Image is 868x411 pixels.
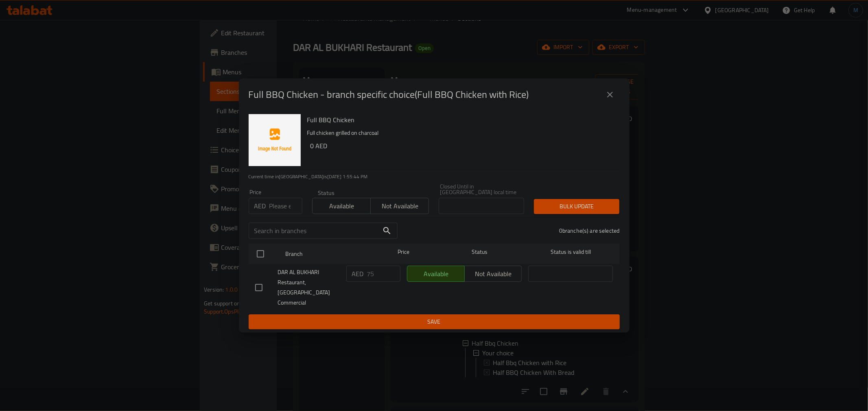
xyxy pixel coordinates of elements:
p: 0 branche(s) are selected [559,227,620,235]
img: Full BBQ Chicken [249,114,301,166]
h6: 0 AED [310,140,613,151]
p: Full chicken grilled on charcoal [307,128,613,138]
button: Save [249,314,620,329]
span: Save [255,317,613,327]
p: Current time in [GEOGRAPHIC_DATA] is [DATE] 1:55:44 PM [249,173,620,180]
button: Not available [370,198,429,214]
input: Search in branches [249,223,379,239]
p: AED [352,269,364,279]
h6: Full BBQ Chicken [307,114,613,125]
button: close [600,85,620,104]
p: AED [254,201,266,211]
h2: Full BBQ Chicken - branch specific choice(Full BBQ Chicken with Rice) [249,88,529,101]
button: Available [312,198,371,214]
span: DAR AL BUKHARI Restaurant, [GEOGRAPHIC_DATA] Commercial [278,267,340,308]
input: Please enter price [269,198,302,214]
span: Price [376,247,431,257]
span: Bulk update [540,201,613,212]
button: Bulk update [534,199,619,214]
input: Please enter price [367,266,400,282]
span: Status [437,247,522,257]
span: Branch [285,249,370,259]
span: Not available [374,200,426,212]
span: Available [316,200,367,212]
span: Status is valid till [528,247,613,257]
